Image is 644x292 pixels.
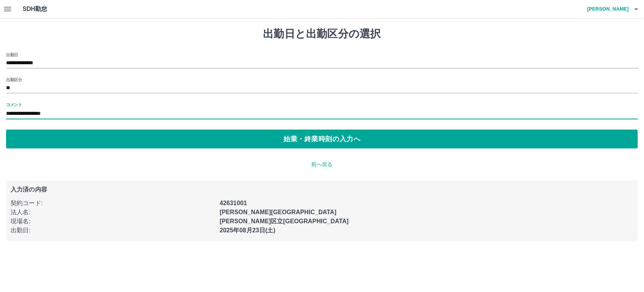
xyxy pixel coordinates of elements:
[220,218,349,224] b: [PERSON_NAME]区立[GEOGRAPHIC_DATA]
[11,187,633,193] p: 入力済の内容
[11,208,215,217] p: 法人名 :
[6,28,638,40] h1: 出勤日と出勤区分の選択
[220,227,275,233] b: 2025年08月23日(土)
[11,226,215,235] p: 出勤日 :
[6,161,638,168] p: 前へ戻る
[11,199,215,208] p: 契約コード :
[6,52,18,57] label: 出勤日
[11,217,215,226] p: 現場名 :
[6,102,22,107] label: コメント
[220,209,337,215] b: [PERSON_NAME][GEOGRAPHIC_DATA]
[6,77,22,82] label: 出勤区分
[6,130,638,148] button: 始業・終業時刻の入力へ
[220,200,247,206] b: 42631001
